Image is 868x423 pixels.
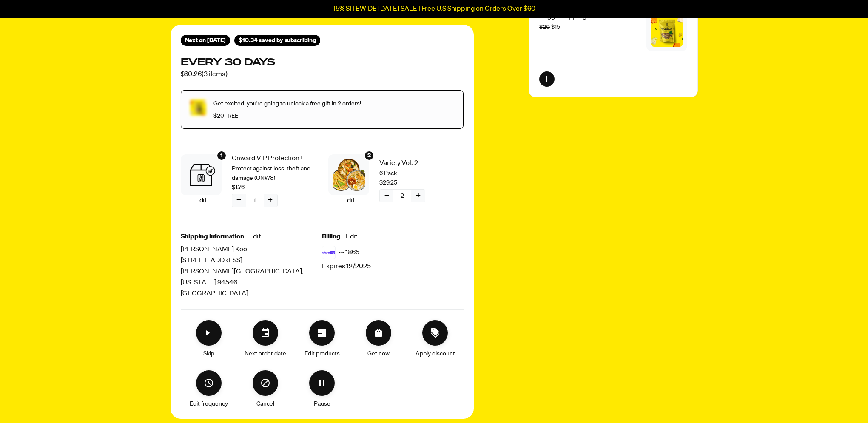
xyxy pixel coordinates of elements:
span: $10.34 saved by subscribing [239,36,316,45]
button: Edit [343,195,355,206]
div: 1 units of item: Onward VIP Protection+ [216,150,227,161]
span: [STREET_ADDRESS] [181,255,322,266]
button: Edit frequency [196,370,222,396]
span: $29.25 [379,178,397,187]
img: Veggie Topping Mix [651,14,683,47]
button: Decrease quantity [232,194,246,207]
span: 1 [253,196,256,205]
p: 15% SITEWIDE [DATE] SALE | Free U.S Shipping on Orders Over $60 [333,5,535,13]
span: $15 [539,24,560,30]
button: Increase quantity [411,190,425,202]
button: Set your next order date [253,320,278,346]
div: Subscription for 3 items with cost $60.26. Renews Every 30 days [181,56,464,80]
div: Shipment 2025-10-03T05:38:54.282+00:00 [181,35,231,46]
img: Onward VIP Protection+ [185,159,217,191]
s: $20 [539,24,550,30]
button: Edit products [309,320,335,346]
span: Variety Vol. 2 [379,158,464,169]
span: Oct 2, 2025 (America/Los_Angeles) [207,37,226,43]
button: Decrease quantity [380,190,393,202]
span: 6 Pack [379,169,464,178]
div: Make changes for subscription [181,320,464,409]
button: Pause [309,370,335,396]
div: Subscription product: Variety Vol. 2 [328,150,464,210]
span: Get excited, you're going to unlock a free gift in 2 orders! FREE [213,101,361,119]
span: $1.76 [232,183,245,192]
span: Next order date [245,349,286,358]
button: Edit [346,231,357,242]
span: Protect against loss, theft and damage (ONW8) [232,164,316,183]
span: Expires 12/2025 [322,261,371,272]
div: 2 units of item: Variety Vol. 2 [364,150,374,161]
button: Cancel [253,370,278,396]
span: [PERSON_NAME][GEOGRAPHIC_DATA] , [US_STATE] 94546 [181,266,322,288]
span: Shipping information [181,231,244,242]
img: svg%3E [322,246,336,259]
span: Get now [367,349,390,358]
span: Skip [203,349,214,358]
span: [GEOGRAPHIC_DATA] [181,288,322,299]
span: Apply discount [416,349,455,358]
span: Billing [322,231,341,242]
div: Subscription product: Onward VIP Protection+ [181,150,316,210]
button: Edit [195,195,207,206]
span: 2 [367,151,371,160]
button: Apply discount [422,320,448,346]
span: 1 [220,151,223,160]
span: Pause [314,399,330,409]
span: Onward VIP Protection+ [232,153,316,164]
span: ···· 1865 [339,247,359,258]
button: Increase quantity [264,194,277,207]
span: Edit products [305,349,340,358]
span: Next on [185,37,226,43]
h3: Every 30 days [181,56,275,69]
button: Skip subscription [196,320,222,346]
span: $60.26 ( 3 items ) [181,69,275,80]
button: Edit [249,231,261,242]
img: Variety Vol. 2 [333,159,365,191]
span: [PERSON_NAME] Koo [181,244,322,255]
span: 2 [401,191,404,201]
button: Order Now [366,320,391,346]
span: Cancel [256,399,274,409]
span: Edit frequency [190,399,228,409]
s: $20 [213,113,224,119]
